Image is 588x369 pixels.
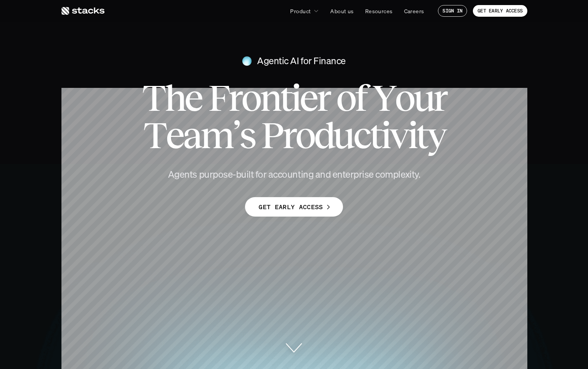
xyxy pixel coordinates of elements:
[360,4,397,18] a: Resources
[245,197,343,217] a: GET EARLY ACCESS
[443,8,462,14] p: SIGN IN
[280,79,291,117] span: t
[233,117,239,154] span: ’
[416,117,427,154] span: t
[208,79,228,117] span: F
[370,117,381,154] span: t
[404,7,424,15] p: Careers
[184,79,201,117] span: e
[381,117,389,154] span: i
[200,117,232,154] span: m
[333,117,353,154] span: u
[395,79,413,117] span: o
[257,54,345,68] h4: Agentic AI for Finance
[241,79,260,117] span: o
[399,4,429,18] a: Careers
[438,5,467,17] a: SIGN IN
[473,5,527,17] a: GET EARLY ACCESS
[408,117,416,154] span: i
[433,79,446,117] span: r
[228,79,241,117] span: r
[330,7,353,15] p: About us
[353,117,370,154] span: c
[295,117,314,154] span: o
[142,79,164,117] span: T
[299,79,317,117] span: e
[336,79,355,117] span: o
[261,117,282,154] span: P
[183,117,200,154] span: a
[291,79,299,117] span: i
[413,79,433,117] span: u
[427,117,445,154] span: y
[143,117,166,154] span: T
[282,117,295,154] span: r
[260,79,280,117] span: n
[389,117,407,154] span: v
[314,117,333,154] span: d
[166,117,183,154] span: e
[355,79,366,117] span: f
[478,8,523,14] p: GET EARLY ACCESS
[290,7,311,15] p: Product
[239,117,255,154] span: s
[164,79,184,117] span: h
[373,79,395,117] span: Y
[325,4,358,18] a: About us
[365,7,393,15] p: Resources
[317,79,329,117] span: r
[259,201,323,213] p: GET EARLY ACCESS
[154,168,434,181] h4: Agents purpose-built for accounting and enterprise complexity.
